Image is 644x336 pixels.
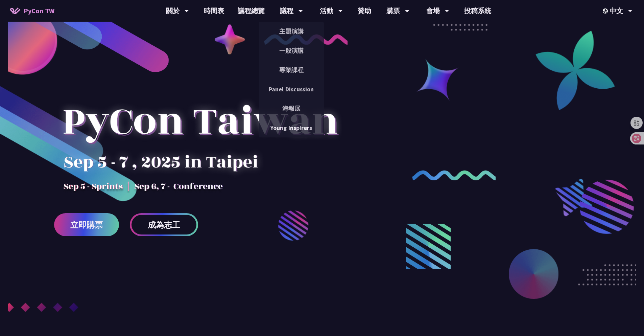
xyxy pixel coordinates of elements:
img: curly-2.e802c9f.png [412,170,496,181]
a: 海報展 [259,100,324,116]
a: Panel Discussion [259,81,324,97]
a: PyCon TW [3,2,61,19]
a: 專業課程 [259,62,324,78]
a: 主題演講 [259,23,324,39]
img: Home icon of PyCon TW 2025 [10,7,20,14]
span: 立即購票 [70,221,103,229]
a: 立即購票 [54,213,119,236]
img: Locale Icon [603,8,610,14]
span: 成為志工 [148,221,180,229]
a: 成為志工 [130,213,198,236]
span: PyCon TW [24,6,54,16]
a: 一般演講 [259,43,324,59]
a: Young Inspirers [259,120,324,136]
